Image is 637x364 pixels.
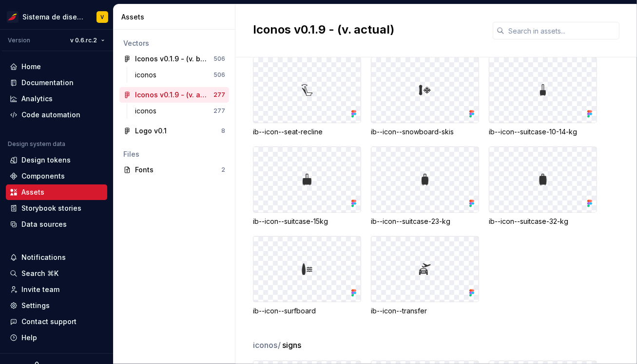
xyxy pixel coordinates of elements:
[21,269,58,278] div: Search ⌘K
[21,187,44,197] div: Assets
[253,306,361,316] div: ib--icon--surfboard
[213,91,225,99] div: 277
[278,340,281,350] span: /
[21,219,67,229] div: Data sources
[282,339,301,351] span: signs
[6,107,107,123] a: Code automation
[21,285,59,294] div: Invite team
[6,266,107,281] button: Search ⌘K
[489,217,597,226] div: ib--icon--suitcase-32-kg
[253,217,361,226] div: ib--icon--suitcase-15kg
[119,162,229,178] a: Fonts2
[7,11,19,23] img: 55604660-494d-44a9-beb2-692398e9940a.png
[70,36,97,44] span: v 0.6.rc.2
[119,123,229,139] a: Logo v0.18
[21,333,37,343] div: Help
[8,140,65,148] div: Design system data
[135,54,208,64] div: Iconos v0.1.9 - (v. beta)
[213,55,225,63] div: 506
[504,22,619,39] input: Search in assets...
[6,314,107,329] button: Contact support
[21,78,74,88] div: Documentation
[253,22,481,37] h2: Iconos v0.1.9 - (v. actual)
[131,103,229,119] a: iconos277
[253,127,361,137] div: ib--icon--seat-recline
[221,166,225,174] div: 2
[22,12,85,22] div: Sistema de diseño Iberia
[135,70,160,80] div: iconos
[21,171,65,181] div: Components
[253,339,281,351] span: iconos
[6,298,107,313] a: Settings
[2,6,111,27] button: Sistema de diseño IberiaV
[21,110,80,120] div: Code automation
[21,62,41,72] div: Home
[6,217,107,232] a: Data sources
[123,38,225,48] div: Vectors
[8,36,30,44] div: Version
[121,12,231,22] div: Assets
[131,67,229,83] a: iconos506
[101,13,104,21] div: V
[21,94,53,104] div: Analytics
[6,75,107,91] a: Documentation
[21,301,50,310] div: Settings
[6,200,107,216] a: Storybook stories
[213,71,225,79] div: 506
[6,282,107,297] a: Invite team
[6,152,107,168] a: Design tokens
[135,106,160,116] div: iconos
[6,184,107,200] a: Assets
[371,306,479,316] div: ib--icon--transfer
[6,330,107,346] button: Help
[119,51,229,67] a: Iconos v0.1.9 - (v. beta)506
[21,203,81,213] div: Storybook stories
[371,217,479,226] div: ib--icon--suitcase-23-kg
[489,127,597,137] div: ib--icon--suitcase-10-14-kg
[119,87,229,103] a: Iconos v0.1.9 - (v. actual)277
[21,155,71,165] div: Design tokens
[135,165,221,175] div: Fonts
[135,126,167,136] div: Logo v0.1
[371,127,479,137] div: ib--icon--snowboard-skis
[21,317,77,327] div: Contact support
[135,90,208,100] div: Iconos v0.1.9 - (v. actual)
[6,168,107,184] a: Components
[123,149,225,159] div: Files
[221,127,225,135] div: 8
[6,59,107,74] a: Home
[66,34,109,47] button: v 0.6.rc.2
[6,250,107,265] button: Notifications
[6,91,107,107] a: Analytics
[213,107,225,115] div: 277
[21,253,66,262] div: Notifications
